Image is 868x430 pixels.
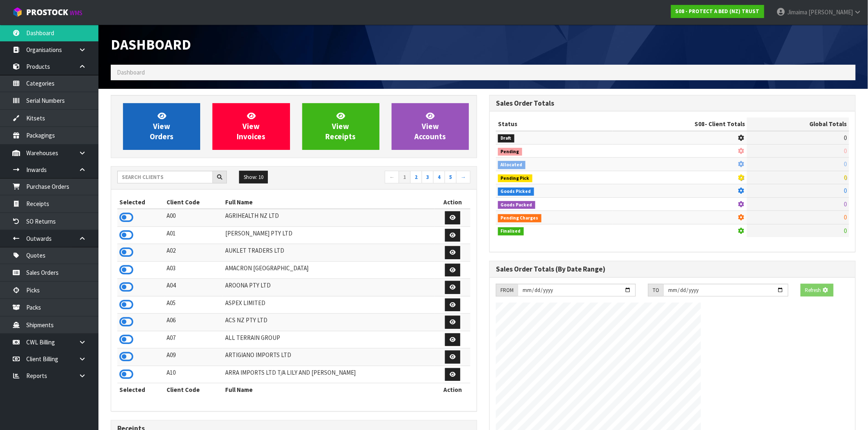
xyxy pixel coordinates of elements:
td: A09 [164,349,223,366]
th: Global Totals [747,118,849,131]
button: Show: 10 [239,171,268,184]
td: ASPEX LIMITED [223,296,435,314]
a: ViewAccounts [392,103,469,150]
td: AGRIHEALTH NZ LTD [223,209,435,226]
a: 3 [422,171,434,184]
th: Status [496,118,613,131]
td: ACS NZ PTY LTD [223,314,435,331]
span: Finalised [498,227,524,235]
span: View Orders [150,111,174,142]
span: Draft [498,134,514,143]
a: 5 [445,171,457,184]
div: FROM [496,284,518,297]
span: Dashboard [111,36,191,53]
span: 0 [844,147,847,155]
td: AROONA PTY LTD [223,279,435,296]
th: Action [435,383,471,396]
span: ProStock [26,7,68,18]
td: A00 [164,209,223,226]
span: View Receipts [326,111,356,142]
th: Client Code [164,196,223,209]
input: Search clients [117,171,213,183]
td: A10 [164,366,223,383]
span: 0 [844,187,847,195]
td: AMACRON [GEOGRAPHIC_DATA] [223,261,435,279]
td: ARRA IMPORTS LTD T/A LILY AND [PERSON_NAME] [223,366,435,383]
span: Jimaima [787,8,807,16]
td: A07 [164,331,223,349]
td: [PERSON_NAME] PTY LTD [223,226,435,244]
th: Full Name [223,196,435,209]
a: S08 - PROTECT A BED (NZ) TRUST [671,5,764,18]
span: Allocated [498,161,525,169]
a: → [456,171,471,184]
div: TO [648,284,663,297]
span: 0 [844,213,847,221]
span: View Accounts [414,111,446,142]
th: Selected [117,196,164,209]
td: ALL TERRAIN GROUP [223,331,435,349]
th: Client Code [164,383,223,396]
h3: Sales Order Totals (By Date Range) [496,265,849,273]
span: 0 [844,160,847,168]
span: 0 [844,174,847,181]
span: Pending [498,148,522,156]
span: 0 [844,200,847,208]
span: View Invoices [237,111,265,142]
a: ViewInvoices [212,103,290,150]
th: Action [435,196,471,209]
span: Dashboard [117,68,145,76]
span: Goods Packed [498,201,535,209]
a: 1 [399,171,411,184]
td: A05 [164,296,223,314]
a: 4 [433,171,445,184]
td: A04 [164,279,223,296]
img: cube-alt.png [12,7,23,17]
button: Refresh [801,284,834,297]
td: ARTIGIANO IMPORTS LTD [223,349,435,366]
span: 0 [844,227,847,235]
span: Pending Charges [498,214,541,222]
td: A06 [164,314,223,331]
small: WMS [70,9,82,17]
h3: Sales Order Totals [496,100,849,107]
nav: Page navigation [300,171,471,185]
td: A02 [164,244,223,262]
td: A01 [164,226,223,244]
a: ViewReceipts [302,103,379,150]
span: 0 [844,134,847,142]
span: S08 [694,120,705,128]
td: A03 [164,261,223,279]
span: Pending Pick [498,174,532,183]
a: 2 [410,171,422,184]
strong: S08 - PROTECT A BED (NZ) TRUST [676,8,760,15]
a: ← [385,171,399,184]
span: [PERSON_NAME] [809,8,853,16]
th: Selected [117,383,164,396]
th: Full Name [223,383,435,396]
span: Goods Picked [498,188,534,196]
th: - Client Totals [613,118,747,131]
a: ViewOrders [123,103,200,150]
td: AUKLET TRADERS LTD [223,244,435,262]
